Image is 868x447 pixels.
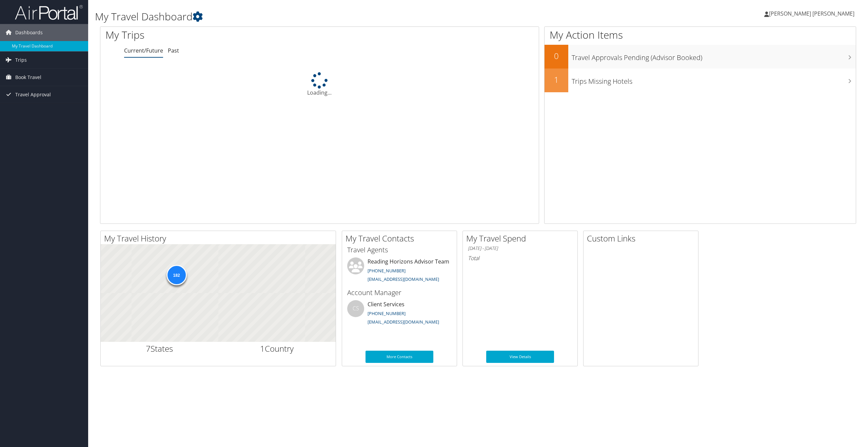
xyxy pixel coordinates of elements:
li: Reading Horizons Advisor Team [344,257,455,285]
h2: My Travel Spend [466,233,577,244]
h2: 0 [545,50,568,62]
h6: Total [468,254,572,262]
div: 182 [166,265,186,285]
h3: Travel Agents [347,245,452,255]
a: More Contacts [366,351,433,363]
h1: My Travel Dashboard [95,9,606,24]
h2: My Travel History [104,233,336,244]
a: Current/Future [124,47,163,54]
h2: States [106,343,213,354]
h3: Account Manager [347,288,452,297]
a: 0Travel Approvals Pending (Advisor Booked) [545,45,856,69]
div: Loading... [100,72,539,97]
h1: My Action Items [545,28,856,42]
h1: My Trips [105,28,351,42]
a: [PERSON_NAME] [PERSON_NAME] [764,3,861,24]
h2: My Travel Contacts [346,233,457,244]
a: [EMAIL_ADDRESS][DOMAIN_NAME] [368,319,439,325]
a: [EMAIL_ADDRESS][DOMAIN_NAME] [368,276,439,282]
div: CS [347,300,364,317]
a: [PHONE_NUMBER] [368,268,406,274]
h3: Travel Approvals Pending (Advisor Booked) [572,50,856,62]
a: 1Trips Missing Hotels [545,69,856,92]
span: 1 [260,343,265,354]
span: [PERSON_NAME] [PERSON_NAME] [769,10,854,17]
span: 7 [146,343,151,354]
span: Book Travel [15,69,41,86]
h2: Custom Links [587,233,698,244]
span: Travel Approval [15,86,51,103]
a: Past [168,47,179,54]
span: Trips [15,52,27,69]
li: Client Services [344,300,455,328]
h3: Trips Missing Hotels [572,73,856,86]
a: [PHONE_NUMBER] [368,310,406,316]
h2: 1 [545,74,568,85]
a: View Details [486,351,554,363]
span: Dashboards [15,24,43,41]
h2: Country [223,343,331,354]
h6: [DATE] - [DATE] [468,245,572,252]
img: airportal-logo.png [15,4,83,20]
